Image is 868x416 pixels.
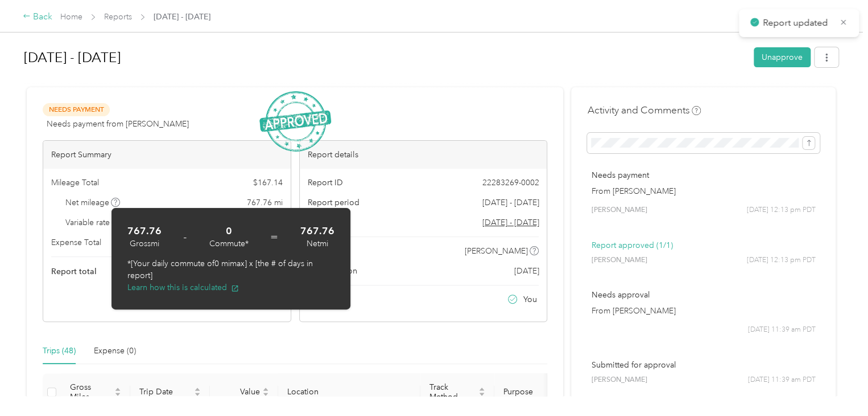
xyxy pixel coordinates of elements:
[748,325,816,335] span: [DATE] 11:39 am PDT
[61,373,130,411] th: Gross Miles
[194,386,201,393] span: caret-up
[747,205,816,215] span: [DATE] 12:13 pm PDT
[247,197,283,209] span: 767.76 mi
[51,236,101,248] span: Expense Total
[587,103,701,117] h4: Activity and Comments
[308,197,359,209] span: Report period
[308,177,343,189] span: Report ID
[23,10,52,24] div: Back
[24,44,746,71] h1: Sep 1 - 30, 2025
[65,217,121,229] span: Variable rate
[591,289,816,301] p: Needs approval
[514,265,539,277] span: [DATE]
[154,11,210,23] span: [DATE] - [DATE]
[70,382,112,402] span: Gross Miles
[482,197,539,209] span: [DATE] - [DATE]
[748,375,816,385] span: [DATE] 11:39 am PDT
[262,391,269,398] span: caret-down
[747,255,816,266] span: [DATE] 12:13 pm PDT
[43,345,76,357] div: Trips (48)
[43,141,291,169] div: Report Summary
[465,245,528,257] span: [PERSON_NAME]
[253,177,283,189] span: $ 167.14
[307,238,328,250] div: Net mi
[194,391,201,398] span: caret-down
[494,373,580,411] th: Purpose
[591,239,816,251] p: Report approved (1/1)
[219,387,260,397] span: Value
[420,373,494,411] th: Track Method
[65,197,121,209] span: Net mileage
[43,103,110,116] span: Needs Payment
[127,282,239,293] button: Learn how this is calculated
[754,47,811,67] button: Unapprove
[51,266,97,278] span: Report total
[114,386,121,393] span: caret-up
[114,391,121,398] span: caret-down
[591,185,816,197] p: From [PERSON_NAME]
[130,238,159,250] div: Gross mi
[209,238,249,250] div: Commute*
[300,141,547,169] div: Report details
[51,177,99,189] span: Mileage Total
[262,386,269,393] span: caret-up
[478,386,485,393] span: caret-up
[591,205,647,215] span: [PERSON_NAME]
[130,373,210,411] th: Trip Date
[259,91,331,152] img: ApprovedStamp
[210,373,278,411] th: Value
[523,293,537,305] span: You
[94,345,136,357] div: Expense (0)
[226,224,232,238] strong: 0
[47,118,189,130] span: Needs payment from [PERSON_NAME]
[429,382,476,402] span: Track Method
[591,375,647,385] span: [PERSON_NAME]
[591,255,647,266] span: [PERSON_NAME]
[183,229,187,245] span: -
[104,12,132,22] a: Reports
[300,224,334,238] strong: 767.76
[482,177,539,189] span: 22283269-0002
[763,16,831,30] p: Report updated
[278,373,420,411] th: Location
[139,387,192,397] span: Trip Date
[60,12,82,22] a: Home
[482,217,539,229] span: Go to pay period
[503,387,561,397] span: Purpose
[127,258,334,282] p: *[Your daily commute of 0 mi max] x [the # of days in report]
[591,359,816,371] p: Submitted for approval
[127,224,162,238] strong: 767.76
[591,305,816,317] p: From [PERSON_NAME]
[804,352,868,416] iframe: Everlance-gr Chat Button Frame
[478,391,485,398] span: caret-down
[591,169,816,181] p: Needs payment
[270,229,278,245] span: =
